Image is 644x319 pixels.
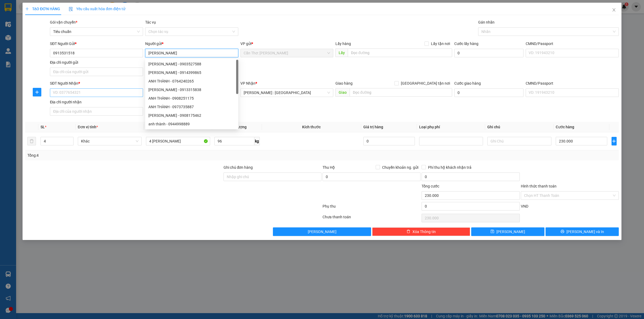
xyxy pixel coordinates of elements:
span: VND [521,204,528,208]
div: anh thành - 0944998889 [148,121,235,127]
input: 0 [363,137,415,145]
span: printer [561,230,564,234]
div: Địa chỉ người nhận [50,99,143,105]
input: VD: Bàn, Ghế [146,137,210,145]
span: [GEOGRAPHIC_DATA] tận nơi [399,80,452,86]
div: Nguyễn Thanh Thạnh - 0903527588 [145,60,238,68]
span: Phí thu hộ khách nhận trả [426,164,474,170]
span: Tiêu chuẩn [53,28,140,36]
span: Tổng cước [422,184,439,188]
div: ANH THÀNH - 0973735887 [148,104,235,110]
span: close [612,8,616,12]
div: ANH THÀNH - 0908251175 [145,94,238,103]
div: ANH THÀNH - 0973735887 [145,103,238,111]
button: plus [612,137,617,145]
span: save [491,230,494,234]
button: save[PERSON_NAME] [471,227,544,236]
div: Địa chỉ người gửi [50,59,143,65]
div: [PERSON_NAME] - 0914399865 [148,70,235,76]
button: delete [27,137,36,145]
span: TẠO ĐƠN HÀNG [25,7,60,11]
label: Cước giao hàng [454,81,481,85]
div: [PERSON_NAME] - 0913315838 [148,87,235,93]
span: kg [254,137,260,145]
span: [PERSON_NAME] [496,229,525,235]
th: Loại phụ phí [417,122,485,132]
label: Gán nhãn [478,20,495,24]
span: [PERSON_NAME] [308,229,336,235]
span: delete [407,230,410,234]
span: Lấy [335,48,348,57]
span: Kích thước [302,125,321,129]
div: [PERSON_NAME] - 0903527588 [148,61,235,67]
div: [PERSON_NAME] - 0908175462 [148,112,235,118]
input: Ghi chú đơn hàng [224,172,321,181]
div: Anh Thành - 0914399865 [145,68,238,77]
span: Cước hàng [556,125,574,129]
div: ANh Thanh - 0908175462 [145,111,238,120]
div: CMND/Passport [526,41,619,47]
div: SĐT Người Gửi [50,41,143,47]
button: plus [33,88,41,96]
th: Ghi chú [485,122,553,132]
div: VP gửi [240,41,334,47]
label: Cước lấy hàng [454,42,478,46]
span: Giá trị hàng [363,125,383,129]
div: Người gửi [145,41,238,47]
input: Dọc đường [350,88,452,97]
div: SĐT Người Nhận [50,80,143,86]
span: Giao hàng [335,81,353,85]
span: Khác [81,137,138,145]
button: Close [606,3,621,18]
span: Yêu cầu xuất hóa đơn điện tử [69,7,125,11]
span: plus [25,7,29,11]
span: Thu Hộ [323,165,335,170]
div: Chưa thanh toán [322,214,421,223]
label: Ghi chú đơn hàng [224,165,253,170]
input: Cước lấy hàng [454,49,524,57]
span: Chuyển khoản ng. gửi [380,164,420,170]
span: Đơn vị tính [78,125,98,129]
div: ANH THÀNH - 0764240265 [145,77,238,85]
span: Hồ Chí Minh : Kho Quận 12 [244,89,330,97]
input: Địa chỉ của người nhận [50,107,143,116]
div: anh thành - 0944998889 [145,120,238,128]
img: icon [69,7,73,11]
button: printer[PERSON_NAME] và In [546,227,619,236]
span: [PERSON_NAME] và In [566,229,604,235]
input: Dọc đường [348,48,452,57]
span: Lấy tận nơi [429,41,452,47]
span: Giao [335,88,350,97]
span: plus [33,90,41,94]
span: VP Nhận [240,81,255,85]
div: Phụ thu [322,203,421,213]
label: Hình thức thanh toán [521,184,557,188]
input: Ghi Chú [487,137,551,145]
label: Tác vụ [145,20,156,24]
input: Địa chỉ của người gửi [50,67,143,76]
span: Gói vận chuyển [50,20,77,24]
span: plus [612,139,616,143]
div: CMND/Passport [526,80,619,86]
button: [PERSON_NAME] [273,227,371,236]
div: ANH THÀNH - 0908251175 [148,95,235,101]
span: Xóa Thông tin [412,229,436,235]
span: Lấy hàng [335,42,351,46]
div: Tổng: 4 [27,152,248,158]
div: ANH THÀNH - 0764240265 [148,78,235,84]
button: deleteXóa Thông tin [372,227,470,236]
div: anh Thanh - 0913315838 [145,85,238,94]
input: Cước giao hàng [454,88,524,97]
span: Cần Thơ: Kho Ninh Kiều [244,49,330,57]
span: SL [41,125,45,129]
